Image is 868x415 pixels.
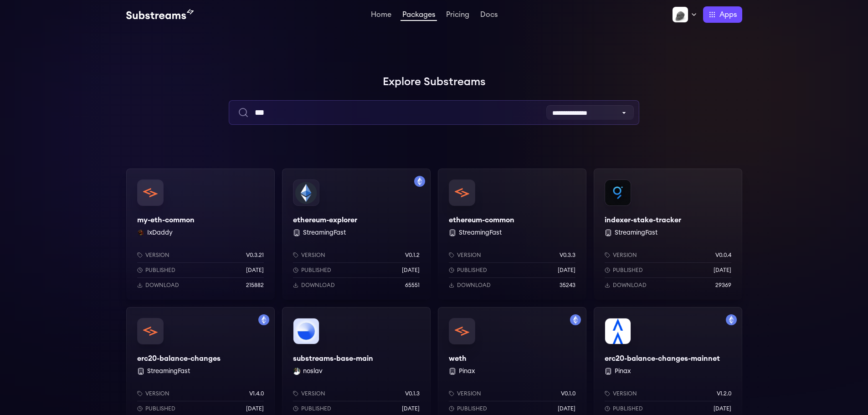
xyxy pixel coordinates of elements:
[561,390,575,397] p: v0.1.0
[303,367,323,376] button: noslav
[560,251,575,259] p: v0.3.3
[405,282,420,289] p: 65551
[246,251,264,259] p: v0.3.21
[560,282,575,289] p: 35243
[558,405,575,412] p: [DATE]
[558,266,575,274] p: [DATE]
[303,228,346,237] button: StreamingFast
[414,176,425,187] img: Filter by mainnet network
[145,282,179,289] p: Download
[258,314,269,325] img: Filter by mainnet network
[672,6,688,23] img: Profile
[594,169,742,300] a: indexer-stake-trackerindexer-stake-tracker StreamingFastVersionv0.0.4Published[DATE]Download29369
[457,405,487,412] p: Published
[438,169,586,300] a: ethereum-commonethereum-common StreamingFastVersionv0.3.3Published[DATE]Download35243
[301,390,325,397] p: Version
[126,169,275,300] a: my-eth-commonmy-eth-commonIxDaddy IxDaddyVersionv0.3.21Published[DATE]Download215882
[714,405,731,412] p: [DATE]
[613,390,637,397] p: Version
[301,405,331,412] p: Published
[147,367,190,376] button: StreamingFast
[444,11,471,20] a: Pricing
[613,405,643,412] p: Published
[457,266,487,274] p: Published
[301,282,335,289] p: Download
[613,266,643,274] p: Published
[145,266,175,274] p: Published
[714,266,731,274] p: [DATE]
[459,367,475,376] button: Pinax
[717,390,731,397] p: v1.2.0
[145,405,175,412] p: Published
[246,405,264,412] p: [DATE]
[457,390,481,397] p: Version
[613,251,637,259] p: Version
[145,390,169,397] p: Version
[369,11,393,20] a: Home
[246,266,264,274] p: [DATE]
[147,228,173,237] button: IxDaddy
[715,251,731,259] p: v0.0.4
[126,73,742,91] h1: Explore Substreams
[145,251,169,259] p: Version
[457,251,481,259] p: Version
[570,314,581,325] img: Filter by mainnet network
[459,228,502,237] button: StreamingFast
[405,251,420,259] p: v0.1.2
[301,266,331,274] p: Published
[402,266,420,274] p: [DATE]
[457,282,491,289] p: Download
[301,251,325,259] p: Version
[613,282,647,289] p: Download
[126,9,194,20] img: Substream's logo
[478,11,499,20] a: Docs
[282,169,431,300] a: Filter by mainnet networkethereum-explorerethereum-explorer StreamingFastVersionv0.1.2Published[D...
[246,282,264,289] p: 215882
[615,367,631,376] button: Pinax
[726,314,737,325] img: Filter by mainnet network
[249,390,264,397] p: v1.4.0
[401,11,437,21] a: Packages
[715,282,731,289] p: 29369
[405,390,420,397] p: v0.1.3
[402,405,420,412] p: [DATE]
[719,9,737,20] span: Apps
[615,228,657,237] button: StreamingFast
